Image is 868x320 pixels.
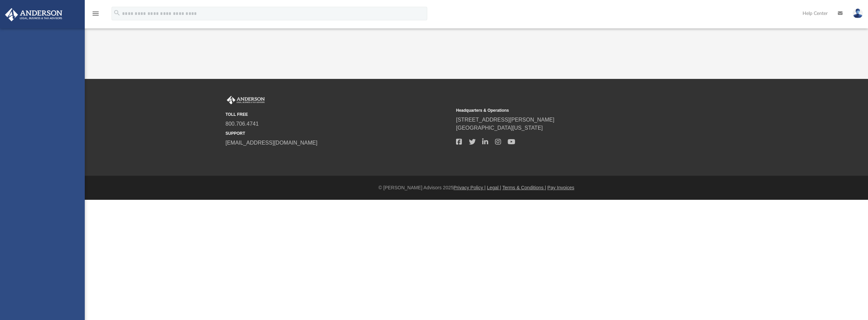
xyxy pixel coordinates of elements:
[456,125,543,131] a: [GEOGRAPHIC_DATA][US_STATE]
[225,130,451,136] small: SUPPORT
[225,96,266,105] img: Anderson Advisors Platinum Portal
[225,111,451,118] small: TOLL FREE
[547,185,574,190] a: Pay Invoices
[92,13,100,18] a: menu
[502,185,546,190] a: Terms & Conditions |
[853,8,863,18] img: User Pic
[487,185,501,190] a: Legal |
[225,140,317,146] a: [EMAIL_ADDRESS][DOMAIN_NAME]
[456,117,554,123] a: [STREET_ADDRESS][PERSON_NAME]
[456,107,682,113] small: Headquarters & Operations
[225,121,259,127] a: 800.706.4741
[113,9,121,17] i: search
[92,9,100,18] i: menu
[85,184,868,191] div: © [PERSON_NAME] Advisors 2025
[454,185,486,190] a: Privacy Policy |
[3,8,64,21] img: Anderson Advisors Platinum Portal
